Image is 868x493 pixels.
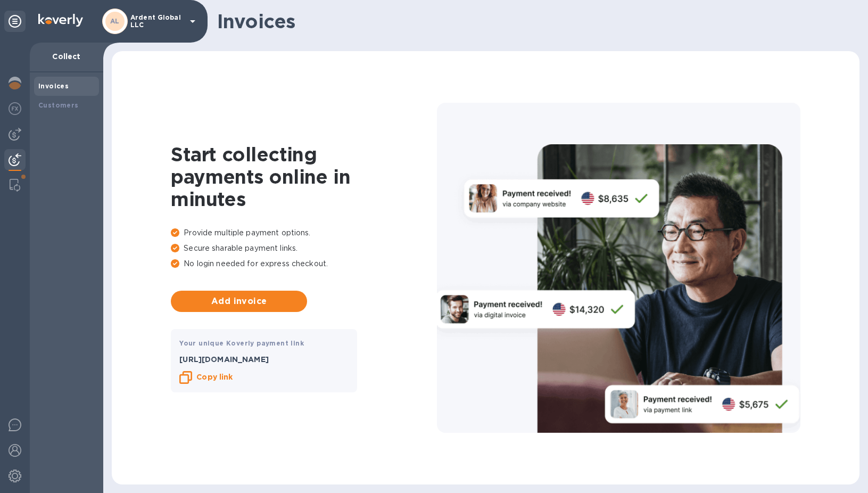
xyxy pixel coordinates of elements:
p: Ardent Global LLC [130,14,184,29]
p: No login needed for express checkout. [171,258,437,269]
b: Your unique Koverly payment link [179,339,304,347]
h1: Invoices [217,10,851,32]
b: Invoices [38,82,69,90]
p: Collect [38,51,95,62]
span: Add invoice [179,295,299,308]
b: AL [110,17,120,25]
p: Secure sharable payment links. [171,243,437,254]
h1: Start collecting payments online in minutes [171,143,437,210]
img: Logo [38,14,83,27]
p: Provide multiple payment options. [171,227,437,239]
b: Copy link [196,373,233,381]
button: Add invoice [171,291,307,312]
b: Customers [38,101,79,109]
img: Foreign exchange [9,102,21,115]
p: [URL][DOMAIN_NAME] [179,354,349,365]
div: Unpin categories [4,11,26,32]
